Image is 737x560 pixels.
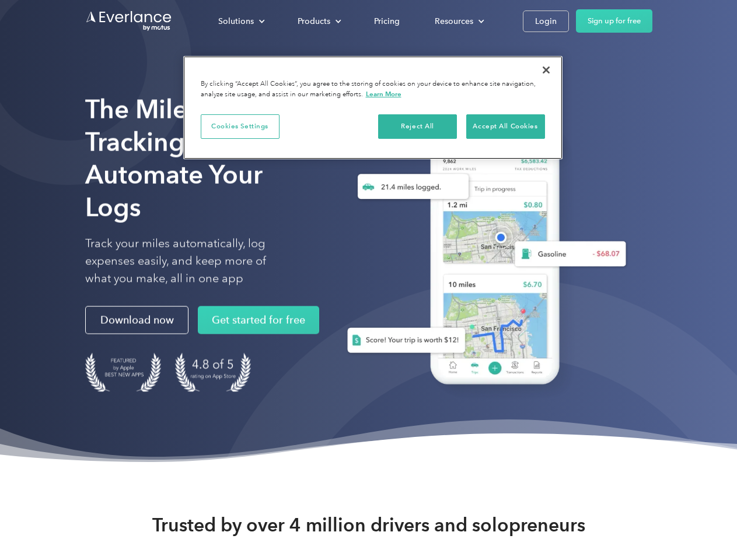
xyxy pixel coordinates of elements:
p: Track your miles automatically, log expenses easily, and keep more of what you make, all in one app [85,235,294,288]
div: Products [298,14,330,29]
div: Solutions [218,14,254,29]
a: Pricing [362,11,411,32]
a: Download now [85,306,188,334]
a: Sign up for free [576,9,652,33]
a: More information about your privacy, opens in a new tab [366,90,401,98]
div: Privacy [183,56,563,159]
button: Cookies Settings [201,114,280,139]
div: Resources [435,14,473,29]
div: Cookie banner [183,56,563,159]
img: Badge for Featured by Apple Best New Apps [85,353,161,392]
div: Login [535,14,557,29]
button: Close [533,57,559,83]
button: Reject All [378,114,457,139]
a: Go to homepage [85,10,173,32]
div: By clicking “Accept All Cookies”, you agree to the storing of cookies on your device to enhance s... [201,79,545,100]
div: Products [286,11,351,32]
div: Solutions [207,11,274,32]
strong: Trusted by over 4 million drivers and solopreneurs [152,513,585,537]
img: Everlance, mileage tracker app, expense tracking app [329,111,635,402]
div: Pricing [374,14,400,29]
div: Resources [423,11,494,32]
button: Accept All Cookies [466,114,545,139]
img: 4.9 out of 5 stars on the app store [175,353,251,392]
a: Login [523,10,569,32]
a: Get started for free [198,306,319,334]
